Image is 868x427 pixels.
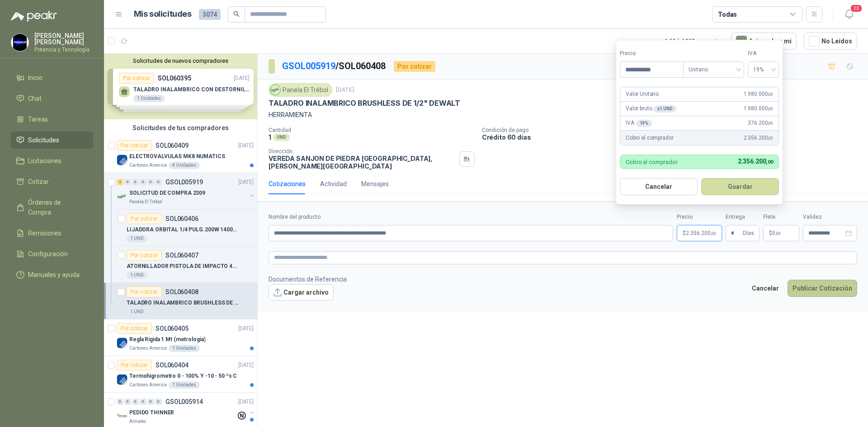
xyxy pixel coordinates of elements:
[129,372,237,380] p: Termohigrometro 0 - 100% Y -10 - 50 ºs C
[124,399,131,405] div: 0
[117,399,123,405] div: 0
[104,356,257,393] a: Por cotizarSOL060404[DATE] Company LogoTermohigrometro 0 - 100% Y -10 - 50 ºs CCartones America1 ...
[129,162,167,169] p: Cartones America
[199,9,221,20] span: 3074
[626,134,673,142] p: Cobro al comprador
[238,398,254,406] p: [DATE]
[117,396,255,425] a: 0 0 0 0 0 0 GSOL005914[DATE] Company LogoPEDIDO THINNERAlmatec
[117,411,127,422] img: Company Logo
[127,250,162,261] div: Por cotizar
[124,179,131,185] div: 0
[169,162,200,169] div: 4 Unidades
[788,280,857,297] button: Publicar Cotización
[117,338,127,348] img: Company Logo
[620,178,698,195] button: Cancelar
[104,246,257,283] a: Por cotizarSOL060407ATORNILLADOR PISTOLA DE IMPACTO 400NM CUADRANTE 1/21 UND
[156,362,189,368] p: SOL060404
[766,159,773,165] span: ,00
[127,272,147,279] div: 1 UND
[744,104,773,113] span: 1.980.000
[104,210,257,246] a: Por cotizarSOL060406LIJADORA ORBITAL 1/4 PULG.200W 14000opm MAKITA BO4556 CON SISTEMA VELCRO TURQ...
[140,399,146,405] div: 0
[132,399,139,405] div: 0
[775,231,781,236] span: ,00
[104,136,257,173] a: Por cotizarSOL060409[DATE] Company LogoELECTROVALVULAS MK8 NUMATICSCartones America4 Unidades
[11,69,93,86] a: Inicio
[104,119,257,136] div: Solicitudes de tus compradores
[147,179,154,185] div: 0
[238,141,254,150] p: [DATE]
[28,177,49,187] span: Cotizar
[361,179,389,189] div: Mensajes
[28,135,59,145] span: Solicitudes
[11,225,93,242] a: Remisiones
[11,11,57,22] img: Logo peakr
[129,345,167,352] p: Cartones America
[269,99,460,108] p: TALADRO INALAMBRICO BRUSHLESS DE 1/2" DEWALT
[129,189,205,197] p: SOLICITUD DE COMPRA 2309
[394,61,435,72] div: Por cotizar
[269,148,456,155] p: Dirección
[129,408,174,417] p: PEDIDO THINNER
[626,104,676,113] p: Valor bruto
[127,225,239,234] p: LIJADORA ORBITAL 1/4 PULG.200W 14000opm MAKITA BO4556 CON SISTEMA VELCRO TURQUESA 120 V
[282,59,387,73] p: / SOL060408
[748,49,779,58] label: IVA
[28,94,42,103] span: Chat
[11,266,93,283] a: Manuales y ayuda
[165,289,198,295] p: SOL060408
[763,213,799,221] label: Flete
[127,286,162,297] div: Por cotizar
[11,111,93,128] a: Tareas
[620,49,683,58] label: Precio
[769,230,772,236] span: $
[28,73,42,83] span: Inicio
[28,228,61,238] span: Remisiones
[28,197,85,217] span: Órdenes de Compra
[269,213,673,221] label: Nombre del producto
[156,325,189,332] p: SOL060405
[127,262,239,271] p: ATORNILLADOR PISTOLA DE IMPACTO 400NM CUADRANTE 1/2
[768,106,773,111] span: ,00
[165,179,203,185] p: GSOL005919
[626,90,659,99] p: Valor Unitario
[108,57,254,64] button: Solicitudes de nuevos compradores
[129,152,225,161] p: ELECTROVALVULAS MK8 NUMATICS
[28,270,80,280] span: Manuales y ayuda
[718,9,737,19] div: Todas
[747,280,784,297] button: Cancelar
[117,360,152,371] div: Por cotizar
[269,110,857,120] p: HERRAMIENTA
[748,119,773,127] span: 376.200
[34,33,93,45] p: [PERSON_NAME] [PERSON_NAME]
[129,335,205,344] p: Regla Rigida 1 Mt (metrologia)
[270,85,280,95] img: Company Logo
[11,194,93,221] a: Órdenes de Compra
[269,284,334,300] button: Cargar archivo
[11,152,93,169] a: Licitaciones
[169,345,200,352] div: 1 Unidades
[269,179,306,189] div: Cotizaciones
[269,133,271,141] p: 1
[273,134,290,141] div: UND
[626,119,652,127] p: IVA
[731,33,797,50] button: Asignado a mi
[34,47,93,52] p: Potencia y Tecnología
[677,213,722,221] label: Precio
[238,324,254,333] p: [DATE]
[744,90,773,99] span: 1.980.000
[841,6,857,23] button: 20
[665,34,724,48] div: 1 - 50 de 1807
[804,33,857,50] button: No Leídos
[134,8,192,21] h1: Mis solicitudes
[156,142,189,149] p: SOL060409
[482,133,864,141] p: Crédito 60 días
[117,323,152,334] div: Por cotizar
[117,177,255,206] a: 3 0 0 0 0 0 GSOL005919[DATE] Company LogoSOLICITUD DE COMPRA 2309Panela El Trébol
[282,61,335,71] a: GSOL005919
[238,361,254,370] p: [DATE]
[233,11,240,17] span: search
[686,230,716,236] span: 2.356.200
[850,4,863,13] span: 20
[711,231,716,236] span: ,00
